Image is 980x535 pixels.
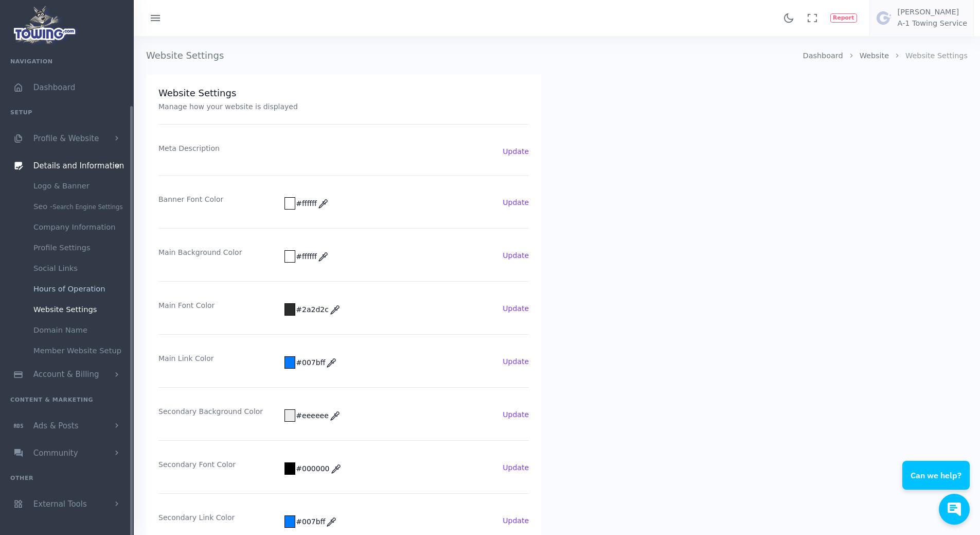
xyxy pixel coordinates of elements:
[26,340,134,361] a: Member Website Setup
[158,512,276,528] dt: Secondary Link Color
[33,370,99,379] span: Account & Billing
[295,198,317,210] td: #ffffff
[158,101,504,112] p: Manage how your website is displayed
[158,247,276,263] dt: Main Background Color
[33,448,78,458] span: Community
[52,203,122,211] small: Search Engine Settings
[295,463,330,475] td: #000000
[33,134,99,143] span: Profile & Website
[860,51,889,60] a: Website
[26,320,134,340] a: Domain Name
[503,409,529,420] button: Update
[26,196,134,217] a: Seo -Search Engine Settings
[503,146,529,157] button: Update
[503,462,529,473] button: Update
[26,176,134,196] a: Logo & Banner
[876,10,893,26] img: user-image
[503,303,529,314] button: Update
[33,421,79,430] span: Ads & Posts
[503,250,529,261] button: Update
[503,356,529,367] button: Update
[898,8,967,16] h5: [PERSON_NAME]
[295,410,329,422] td: #eeeeee
[33,499,87,509] span: External Tools
[830,13,857,23] button: Report
[295,516,326,528] td: #007bff
[26,279,134,299] a: Hours of Operation
[295,357,326,369] td: #007bff
[26,237,134,258] a: Profile Settings
[898,20,967,28] h6: A-1 Towing Service
[295,251,317,263] td: #ffffff
[158,459,276,475] dt: Secondary Font Color
[146,36,803,75] h4: Website Settings
[26,299,134,320] a: Website Settings
[158,87,529,99] h3: Website Settings
[10,3,80,47] img: logo
[503,197,529,208] button: Update
[33,161,124,170] span: Details and Information
[895,433,980,535] iframe: Conversations
[33,83,75,92] span: Dashboard
[158,406,276,422] dt: Secondary Background Color
[889,50,968,62] li: Website Settings
[158,143,276,157] dt: Meta Description
[503,515,529,526] button: Update
[158,353,276,369] dt: Main Link Color
[803,51,843,60] a: Dashboard
[295,304,329,316] td: #2a2d2c
[26,217,134,237] a: Company Information
[26,258,134,279] a: Social Links
[158,194,276,210] dt: Banner Font Color
[158,300,276,316] dt: Main Font Color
